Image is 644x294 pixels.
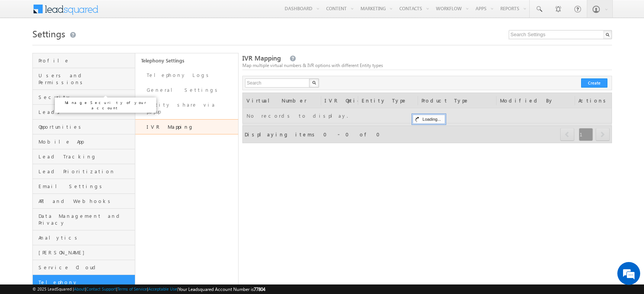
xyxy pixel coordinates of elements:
[38,249,133,256] span: [PERSON_NAME]
[38,213,133,226] span: Data Management and Privacy
[38,94,133,101] span: Security
[38,72,133,86] span: Users and Permissions
[148,286,177,291] a: Acceptable Use
[33,134,135,149] a: Mobile App
[38,168,133,175] span: Lead Prioritization
[33,68,135,90] a: Users and Permissions
[86,286,116,291] a: Contact Support
[38,57,133,64] span: Profile
[135,53,238,68] a: Telephony Settings
[33,90,135,105] a: Security
[254,286,265,292] span: 77804
[242,54,281,62] span: IVR Mapping
[32,286,265,293] span: © 2025 LeadSquared | | | | |
[135,83,238,97] a: General Settings
[33,164,135,179] a: Lead Prioritization
[33,260,135,275] a: Service Cloud
[581,78,607,88] button: Create
[135,119,238,134] a: IVR Mapping
[509,30,612,39] input: Search Settings
[38,234,133,241] span: Analytics
[33,105,135,120] a: Leads
[178,286,265,292] span: Your Leadsquared Account Number is
[38,264,133,271] span: Service Cloud
[117,286,147,291] a: Terms of Service
[135,97,238,119] a: Entity share via popup
[33,179,135,194] a: Email Settings
[32,27,65,40] span: Settings
[33,230,135,245] a: Analytics
[242,62,612,69] div: Map multiple virtual numbers & IVR options with different Entity types
[58,100,153,110] p: Manage Security of your account
[33,209,135,230] a: Data Management and Privacy
[135,68,238,83] a: Telephony Logs
[33,275,135,290] a: Telephony
[33,149,135,164] a: Lead Tracking
[38,198,133,205] span: API and Webhooks
[33,120,135,134] a: Opportunities
[38,279,133,286] span: Telephony
[74,286,85,291] a: About
[33,194,135,209] a: API and Webhooks
[38,153,133,160] span: Lead Tracking
[33,245,135,260] a: [PERSON_NAME]
[38,109,133,115] span: Leads
[33,53,135,68] a: Profile
[38,138,133,145] span: Mobile App
[312,81,316,85] img: Search
[413,115,445,124] div: Loading...
[38,183,133,190] span: Email Settings
[38,123,133,130] span: Opportunities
